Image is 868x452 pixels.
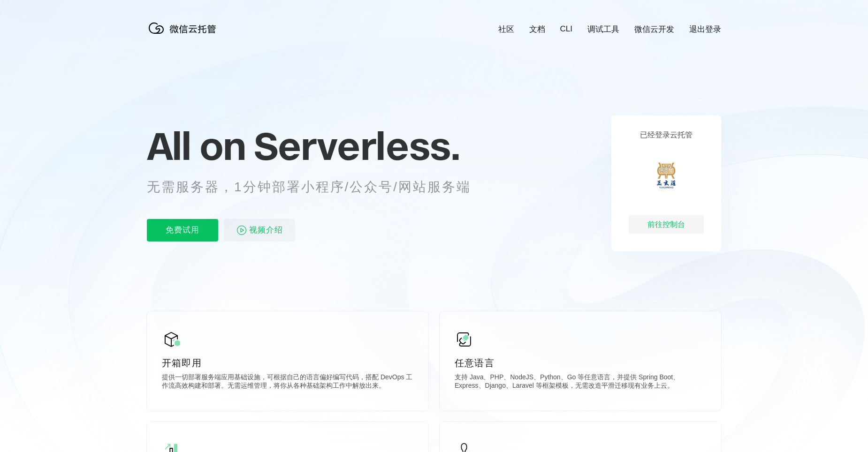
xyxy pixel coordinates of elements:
[236,225,247,236] img: video_play.svg
[640,130,693,140] p: 已经登录云托管
[455,373,706,392] p: 支持 Java、PHP、NodeJS、Python、Go 等任意语言，并提供 Spring Boot、Express、Django、Laravel 等框架模板，无需改造平滑迁移现有业务上云。
[147,31,222,39] a: 微信云托管
[147,178,488,196] p: 无需服务器，1分钟部署小程序/公众号/网站服务端
[689,24,721,35] a: 退出登录
[147,19,222,38] img: 微信云托管
[147,219,218,241] p: 免费试用
[249,219,283,241] span: 视频介绍
[629,215,704,234] div: 前往控制台
[254,122,460,169] span: Serverless.
[162,356,413,369] p: 开箱即用
[560,24,572,34] a: CLI
[162,373,413,392] p: 提供一切部署服务端应用基础设施，可根据自己的语言偏好编写代码，搭配 DevOps 工作流高效构建和部署。无需运维管理，将你从各种基础架构工作中解放出来。
[529,24,545,35] a: 文档
[587,24,619,35] a: 调试工具
[634,24,674,35] a: 微信云开发
[147,122,245,169] span: All on
[498,24,514,35] a: 社区
[455,356,706,369] p: 任意语言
